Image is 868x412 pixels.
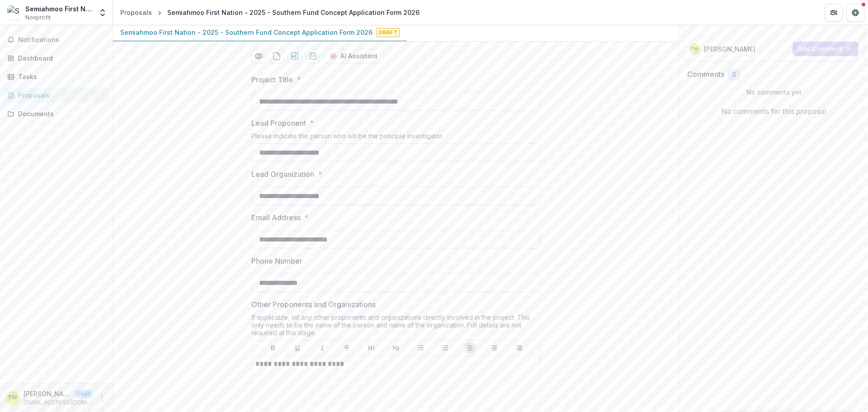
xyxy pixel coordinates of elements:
[825,4,843,22] button: Partners
[269,49,284,63] button: download-proposal
[120,8,152,17] div: Proposals
[25,4,93,14] div: Semiahmoo First Nation
[251,169,314,180] p: Lead Organization
[4,69,109,84] a: Tasks
[251,212,301,223] p: Email Address
[74,390,93,398] p: User
[691,47,698,51] div: Tony Wong
[687,70,724,79] h2: Comments
[376,28,400,37] span: Draft
[489,342,500,353] button: Align Center
[18,72,102,81] div: Tasks
[18,53,102,63] div: Dashboard
[251,118,306,128] p: Lead Proponent
[391,342,401,353] button: Heading 2
[292,342,303,353] button: Underline
[24,398,93,407] p: [EMAIL_ADDRESS][DOMAIN_NAME]
[96,393,107,403] button: More
[465,342,476,353] button: Align Left
[4,33,109,47] button: Notifications
[167,8,420,17] div: Semiahmoo First Nation - 2025 - Southern Fund Concept Application Form 2026
[793,42,859,56] button: Add Comment
[18,36,105,44] span: Notifications
[120,28,373,37] p: Semiahmoo First Nation - 2025 - Southern Fund Concept Application Form 2026
[268,342,278,353] button: Bold
[251,313,541,340] div: If applicable, list any other proponents and organizations directly involved in the project. This...
[288,49,302,63] button: download-proposal
[4,106,109,121] a: Documents
[7,5,22,20] img: Semiahmoo First Nation
[732,71,736,79] span: 0
[96,4,109,22] button: Open entity switcher
[306,49,320,63] button: download-proposal
[18,109,102,118] div: Documents
[4,51,109,66] a: Dashboard
[366,342,377,353] button: Heading 1
[4,88,109,103] a: Proposals
[317,342,328,353] button: Italicize
[341,342,352,353] button: Strike
[117,6,156,19] a: Proposals
[846,4,864,22] button: Get Help
[18,90,102,100] div: Proposals
[117,6,423,19] nav: breadcrumb
[24,389,71,398] p: [PERSON_NAME]
[722,106,826,117] p: No comments for this proposal
[251,49,266,63] button: Preview 791dad60-0d7a-4f30-ba2b-ecf74f8f1667-0.pdf
[704,44,755,54] p: [PERSON_NAME]
[687,87,861,97] p: No comments yet
[251,132,541,143] div: Please indicate the person who will be the principle investigator.
[251,74,293,85] p: Project Title
[440,342,451,353] button: Ordered List
[514,342,525,353] button: Align Right
[415,342,426,353] button: Bullet List
[324,49,383,63] button: AI Assistant
[251,256,302,266] p: Phone Number
[8,395,18,401] div: Tony Wong
[25,14,51,22] span: Nonprofit
[251,299,376,310] p: Other Proponents and Organizations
